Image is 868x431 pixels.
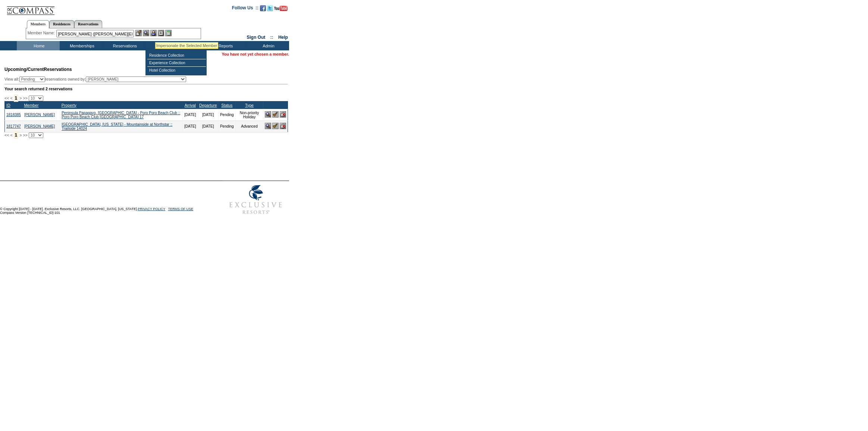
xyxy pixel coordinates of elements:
span: 1 [14,94,19,102]
span: You have not yet chosen a member. [222,52,289,56]
td: Reservations [103,41,145,50]
td: [DATE] [198,109,218,121]
img: Cancel Reservation [280,111,286,118]
img: Confirm Reservation [272,111,279,118]
span: << [4,96,9,100]
img: Reservations [158,30,164,36]
a: Follow us on Twitter [267,7,273,12]
div: Your search returned 2 reservations [4,87,288,91]
img: Become our fan on Facebook [260,5,266,11]
span: :: [270,35,273,40]
a: Type [245,103,254,107]
a: Member [24,103,38,107]
td: Pending [218,109,235,121]
a: Peninsula Papagayo, [GEOGRAPHIC_DATA] - Poro Poro Beach Club :: Poro Poro Beach Club [GEOGRAPHIC_... [62,111,180,119]
div: Member Name: [28,30,56,36]
img: Exclusive Resorts [222,181,289,218]
img: Follow us on Twitter [267,5,273,11]
span: Upcoming/Current [4,67,44,72]
div: Impersonate the Selected Member [156,43,217,48]
a: [PERSON_NAME] [24,113,55,117]
span: < [10,133,12,137]
img: Confirm Reservation [272,123,279,129]
td: Follow Us :: [232,4,258,13]
img: View Reservation [265,111,271,118]
a: Departure [199,103,217,107]
a: Status [221,103,232,107]
a: Arrival [185,103,196,107]
img: b_edit.gif [135,30,142,36]
span: >> [23,133,27,137]
td: Hotel Collection [147,67,206,74]
span: 1 [14,131,19,139]
a: Become our fan on Facebook [260,7,266,12]
td: Vacation Collection [145,41,203,50]
td: Experience Collection [147,59,206,67]
div: View all: reservations owned by: [4,76,189,82]
span: > [19,133,22,137]
a: TERMS OF USE [168,207,194,211]
td: Memberships [60,41,103,50]
a: [PERSON_NAME] [24,124,55,128]
img: b_calculator.gif [165,30,172,36]
td: Residence Collection [147,52,206,59]
a: [GEOGRAPHIC_DATA], [US_STATE] - Mountainside at Northstar :: Trailside 14024 [62,122,172,131]
a: Reservations [74,20,102,28]
a: 1818385 [6,113,21,117]
a: Subscribe to our YouTube Channel [274,7,288,12]
a: Members [27,20,50,28]
img: Cancel Reservation [280,123,286,129]
a: 1817747 [6,124,21,128]
span: << [4,133,9,137]
td: [DATE] [183,121,198,132]
td: Reports [203,41,246,50]
a: PRIVACY POLICY [138,207,165,211]
img: Impersonate [150,30,157,36]
td: [DATE] [198,121,218,132]
td: Home [17,41,60,50]
a: Property [62,103,76,107]
span: > [19,96,22,100]
a: Residences [49,20,74,28]
span: >> [23,96,27,100]
a: ID [6,103,10,107]
td: Admin [246,41,289,50]
td: [DATE] [183,109,198,121]
td: Pending [218,121,235,132]
a: Help [278,35,288,40]
img: View [143,30,149,36]
span: < [10,96,12,100]
a: Sign Out [247,35,265,40]
img: Subscribe to our YouTube Channel [274,6,288,11]
img: View Reservation [265,123,271,129]
td: Non-priority Holiday [235,109,263,121]
span: Reservations [4,67,72,72]
td: Advanced [235,121,263,132]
